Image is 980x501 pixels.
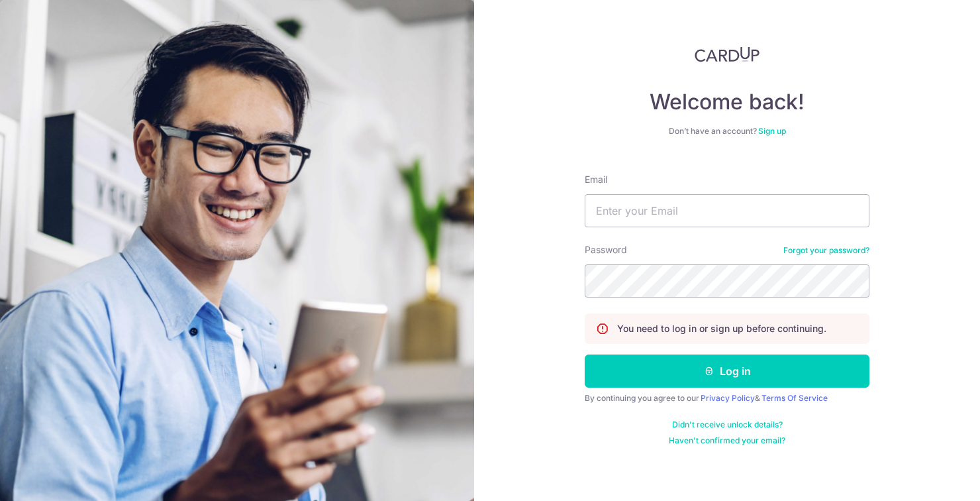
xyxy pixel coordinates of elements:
[585,194,869,227] input: Enter your Email
[761,393,828,403] a: Terms Of Service
[585,355,869,388] button: Log in
[695,46,759,62] img: CardUp Logo
[758,126,786,136] a: Sign up
[701,393,755,403] a: Privacy Policy
[585,89,869,115] h4: Welcome back!
[669,435,785,446] a: Haven't confirmed your email?
[783,245,869,256] a: Forgot your password?
[585,243,627,256] label: Password
[585,126,869,137] div: Don’t have an account?
[672,419,783,430] a: Didn't receive unlock details?
[617,322,826,335] p: You need to log in or sign up before continuing.
[585,173,607,186] label: Email
[585,393,869,404] div: By continuing you agree to our &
